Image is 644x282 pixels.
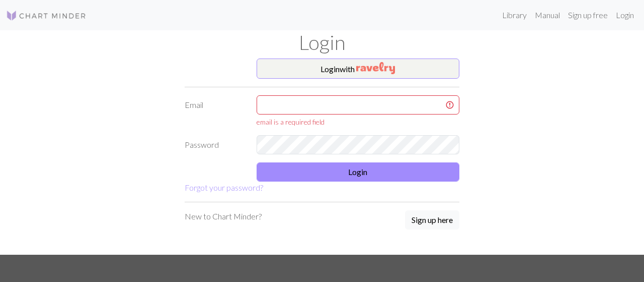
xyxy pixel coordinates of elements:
[179,95,251,127] label: Email
[405,210,459,230] button: Sign up here
[612,5,638,25] a: Login
[531,5,564,25] a: Manual
[405,210,459,231] a: Sign up here
[185,183,263,192] a: Forgot your password?
[257,59,460,79] button: Loginwith
[257,117,460,127] div: email is a required field
[179,135,251,154] label: Password
[564,5,612,25] a: Sign up free
[6,10,87,22] img: Logo
[356,62,395,74] img: Ravelry
[35,30,609,54] h1: Login
[257,162,460,182] button: Login
[498,5,531,25] a: Library
[185,210,262,222] p: New to Chart Minder?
